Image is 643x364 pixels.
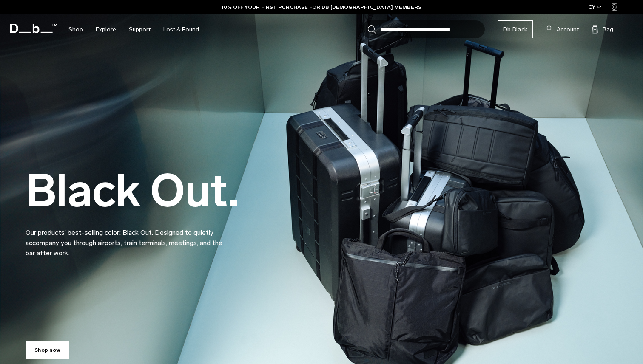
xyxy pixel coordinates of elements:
nav: Main Navigation [62,14,205,45]
button: Bag [592,24,613,34]
a: Support [129,14,151,45]
span: Bag [603,25,613,34]
a: Lost & Found [163,14,199,45]
p: Our products’ best-selling color: Black Out. Designed to quietly accompany you through airports, ... [26,217,230,258]
a: Shop now [26,341,69,359]
h2: Black Out. [26,169,239,213]
a: Account [546,24,579,34]
span: Account [557,25,579,34]
a: 10% OFF YOUR FIRST PURCHASE FOR DB [DEMOGRAPHIC_DATA] MEMBERS [222,3,421,11]
a: Explore [96,14,116,45]
a: Db Black [498,20,533,38]
a: Shop [68,14,83,45]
